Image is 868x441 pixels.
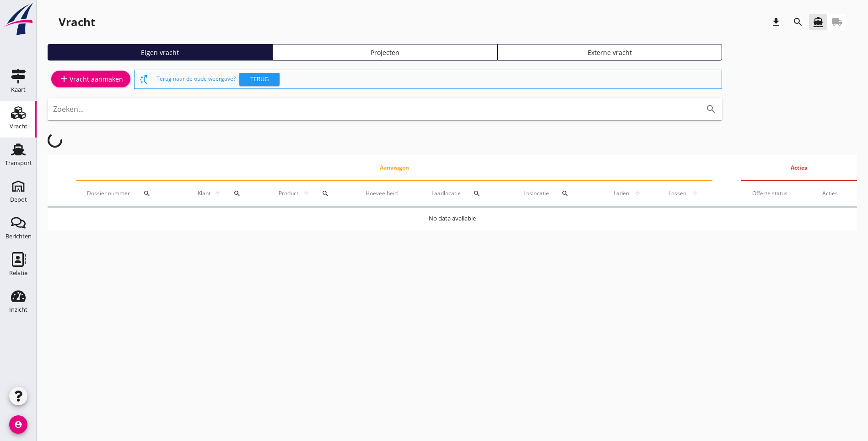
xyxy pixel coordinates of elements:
div: Vracht [10,123,27,129]
i: search [793,17,803,28]
a: Vracht aanmaken [51,71,130,87]
div: Projecten [276,48,493,57]
i: arrow_upward [631,190,644,197]
div: Eigen vracht [52,48,268,57]
div: Dossier nummer [87,182,173,204]
i: directions_boat [813,17,824,28]
div: Relatie [9,270,27,276]
i: search [473,190,480,197]
a: Projecten [272,44,497,61]
button: Terug [239,73,280,86]
i: arrow_upward [300,190,312,197]
i: account_circle [9,415,27,434]
div: Loslocatie [523,182,589,204]
i: add [59,73,70,84]
i: search [322,190,329,197]
div: Kaart [11,87,26,93]
th: Acties [741,155,857,181]
i: search [233,190,241,197]
span: Product [276,189,300,198]
div: Externe vracht [501,48,718,57]
div: Acties [822,189,846,198]
div: Laadlocatie [431,182,501,204]
a: Externe vracht [497,44,722,61]
i: search [706,104,717,115]
span: Klant [196,189,212,198]
i: switch_access_shortcut [138,74,149,85]
th: Aanvragen [76,155,712,181]
span: Laden [611,189,631,198]
div: Hoeveelheid [366,189,410,198]
i: search [561,190,569,197]
i: arrow_upward [689,190,702,197]
input: Zoeken... [53,102,691,116]
div: Transport [5,160,32,166]
i: download [771,17,782,28]
img: logo-small.a267ee39.svg [2,2,35,36]
div: Vracht aanmaken [59,73,123,84]
div: Terug naar de oude weergave? [156,70,718,88]
div: Vracht [59,15,95,29]
i: search [143,190,151,197]
div: Berichten [5,233,32,239]
div: Terug [243,75,276,84]
span: Lossen [666,189,689,198]
div: Depot [10,197,27,203]
i: arrow_upward [212,190,223,197]
i: local_shipping [831,17,842,28]
a: Eigen vracht [48,44,272,61]
div: Inzicht [9,307,27,313]
td: No data available [48,208,857,230]
div: Offerte status [752,189,800,198]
